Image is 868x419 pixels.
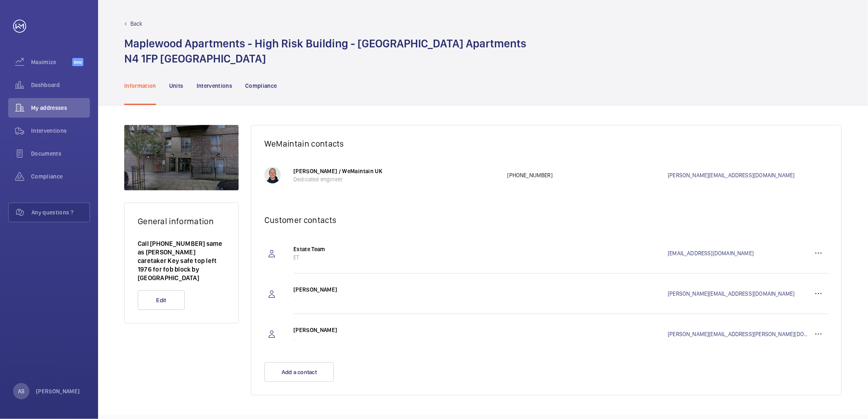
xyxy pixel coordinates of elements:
[293,253,499,261] p: ET
[293,294,499,302] p: .
[245,82,277,90] p: Compliance
[293,167,499,175] p: [PERSON_NAME] / WeMaintain UK
[31,208,89,216] span: Any questions ?
[293,334,499,342] p: .
[31,81,90,89] span: Dashboard
[31,149,90,158] span: Documents
[31,172,90,181] span: Compliance
[508,171,668,179] p: [PHONE_NUMBER]
[130,20,143,28] p: Back
[124,36,526,66] h1: Maplewood Apartments - High Risk Building - [GEOGRAPHIC_DATA] Apartments N4 1FP [GEOGRAPHIC_DATA]
[668,171,828,179] a: [PERSON_NAME][EMAIL_ADDRESS][DOMAIN_NAME]
[31,104,90,112] span: My addresses
[293,326,499,334] p: [PERSON_NAME]
[668,330,809,338] a: [PERSON_NAME][EMAIL_ADDRESS][PERSON_NAME][DOMAIN_NAME]
[31,58,72,66] span: Maximize
[293,175,499,183] p: Dedicated engineer
[138,216,225,226] h2: General information
[264,138,828,149] h2: WeMaintain contacts
[138,290,185,310] button: Edit
[169,82,183,90] p: Units
[18,387,25,395] p: AS
[36,387,80,395] p: [PERSON_NAME]
[668,290,809,298] a: [PERSON_NAME][EMAIL_ADDRESS][DOMAIN_NAME]
[264,362,334,382] button: Add a contact
[197,82,233,90] p: Interventions
[72,58,83,66] span: Beta
[31,127,90,135] span: Interventions
[264,215,828,225] h2: Customer contacts
[293,285,499,294] p: [PERSON_NAME]
[668,249,809,257] a: [EMAIL_ADDRESS][DOMAIN_NAME]
[138,239,225,282] p: Call [PHONE_NUMBER] same as [PERSON_NAME] caretaker Key safe top left 1976 for fob block by [GEOG...
[293,245,499,253] p: Estate Team
[124,82,156,90] p: Information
